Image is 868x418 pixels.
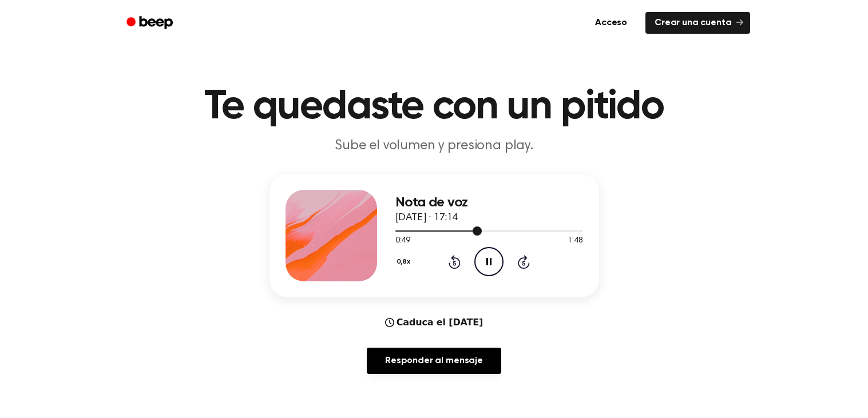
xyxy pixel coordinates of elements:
[397,258,410,265] font: 0,8x
[118,12,183,34] a: Bip
[645,12,750,34] a: Crear una cuenta
[584,10,639,36] a: Acceso
[395,252,415,272] button: 0,8x
[395,213,458,223] font: [DATE] · 17:14
[395,196,468,209] font: Nota de voz
[204,86,664,128] font: Te quedaste con un pitido
[335,139,533,153] font: Sube el volumen y presiona play.
[655,18,731,27] font: Crear una cuenta
[595,18,627,27] font: Acceso
[385,356,483,365] font: Responder al mensaje
[397,317,483,328] font: Caduca el [DATE]
[568,237,582,245] font: 1:48
[395,237,410,245] font: 0:49
[367,348,501,374] a: Responder al mensaje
